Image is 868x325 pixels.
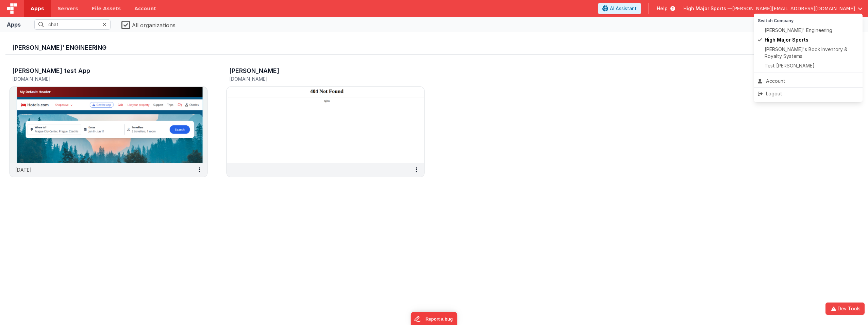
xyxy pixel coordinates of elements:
span: High Major Sports [765,36,808,43]
div: Account [758,78,858,84]
span: [PERSON_NAME]'s Book Inventory & Royalty Systems [765,46,858,60]
span: Test [PERSON_NAME] [765,62,815,69]
div: Logout [758,90,858,97]
button: Dev Tools [825,303,865,315]
h5: Switch Company [758,18,858,23]
span: [PERSON_NAME]' Engineering [765,27,832,34]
